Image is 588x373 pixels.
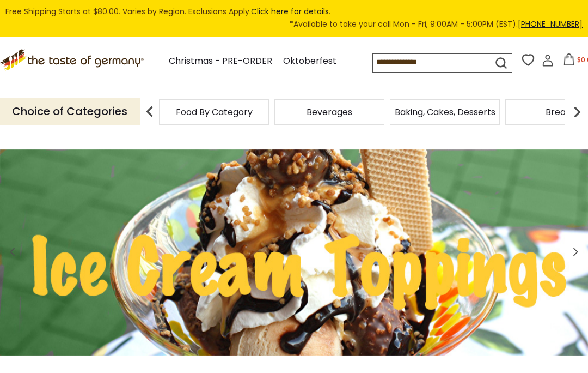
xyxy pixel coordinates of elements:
a: Oktoberfest [283,54,336,69]
a: Click here for details. [251,6,330,17]
a: Food By Category [176,108,253,116]
img: previous arrow [139,101,161,123]
a: Beverages [307,108,352,116]
img: next arrow [566,101,588,123]
a: Breads [546,108,575,116]
span: *Available to take your call Mon - Fri, 9:00AM - 5:00PM (EST). [290,18,583,31]
a: Christmas - PRE-ORDER [169,54,272,69]
a: Baking, Cakes, Desserts [395,108,495,116]
div: Free Shipping Starts at $80.00. Varies by Region. Exclusions Apply. [5,5,583,31]
a: [PHONE_NUMBER] [518,19,583,29]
